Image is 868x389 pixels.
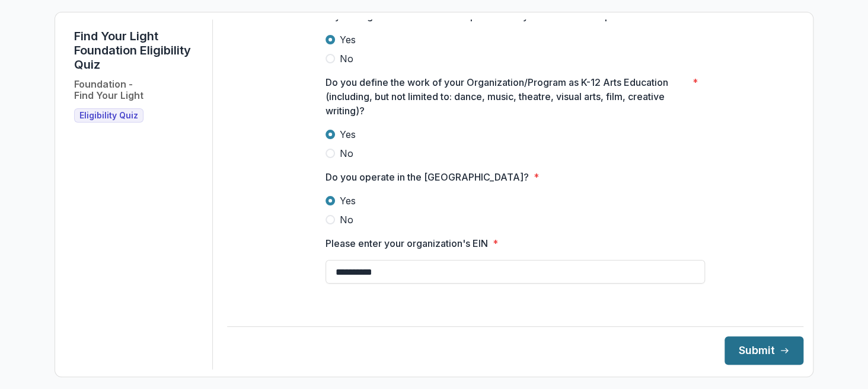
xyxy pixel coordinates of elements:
span: Eligibility Quiz [79,111,138,121]
p: Do you operate in the [GEOGRAPHIC_DATA]? [325,170,529,184]
button: Submit [725,336,803,365]
p: Please enter your organization's EIN [325,236,488,250]
span: No [340,213,353,227]
span: Yes [340,194,356,208]
span: Yes [340,33,356,47]
span: No [340,146,353,160]
span: Yes [340,127,356,142]
h1: Find Your Light Foundation Eligibility Quiz [74,29,203,72]
p: Do you define the work of your Organization/Program as K-12 Arts Education (including, but not li... [325,75,688,118]
h2: Foundation - Find Your Light [74,79,143,101]
span: No [340,52,353,66]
